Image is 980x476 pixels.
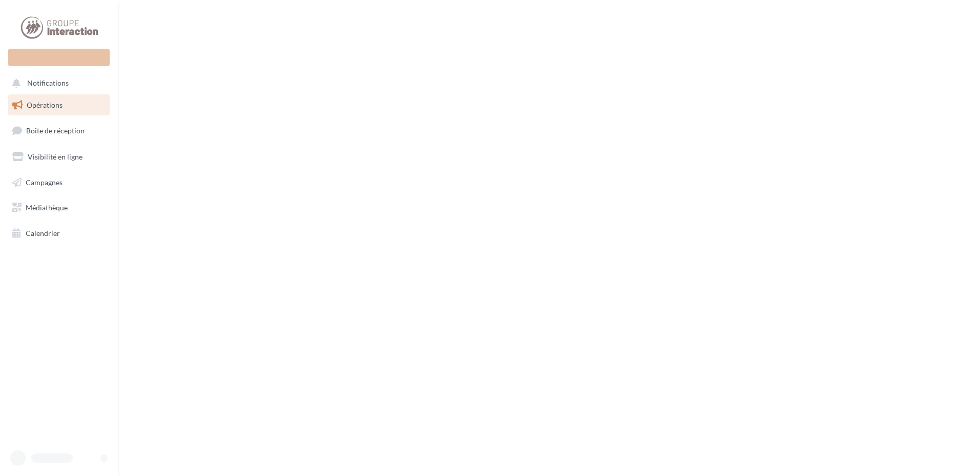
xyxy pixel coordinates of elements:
[26,203,68,212] span: Médiathèque
[8,49,110,66] div: Nouvelle campagne
[6,146,112,168] a: Visibilité en ligne
[6,94,112,116] a: Opérations
[6,223,112,244] a: Calendrier
[26,177,63,186] span: Campagnes
[26,229,60,237] span: Calendrier
[6,172,112,193] a: Campagnes
[26,126,85,135] span: Boîte de réception
[6,197,112,219] a: Médiathèque
[28,152,83,161] span: Visibilité en ligne
[27,101,63,109] span: Opérations
[27,79,69,88] span: Notifications
[6,120,112,142] a: Boîte de réception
